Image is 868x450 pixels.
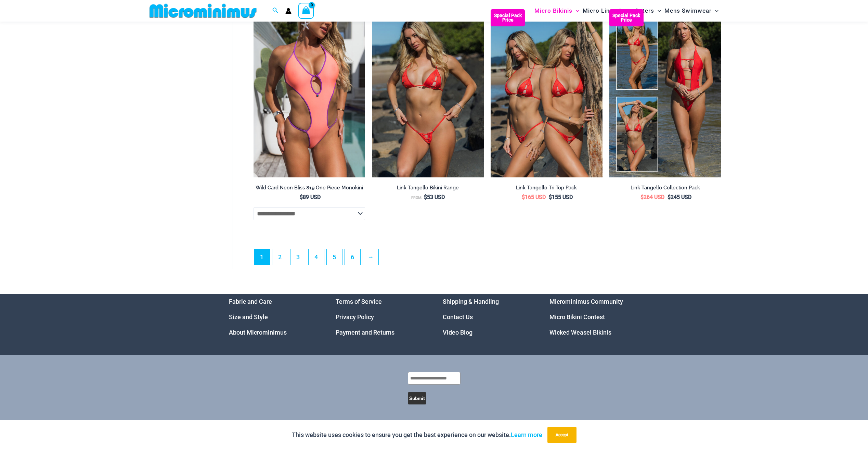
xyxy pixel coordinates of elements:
[300,194,303,200] span: $
[408,392,426,404] button: Submit
[663,2,720,20] a: Mens SwimwearMenu ToggleMenu Toggle
[272,249,288,265] a: Page 2
[336,294,426,340] nav: Menu
[411,196,422,200] span: From:
[254,185,365,191] h2: Wild Card Neon Bliss 819 One Piece Monokini
[336,329,394,336] a: Payment and Returns
[254,9,365,177] img: Wild Card Neon Bliss 819 One Piece 04
[491,9,603,177] img: Bikini Pack
[229,294,319,340] aside: Footer Widget 1
[491,185,603,193] a: Link Tangello Tri Top Pack
[635,2,654,20] span: Outers
[229,294,319,340] nav: Menu
[522,194,546,200] bdi: 165 USD
[298,3,314,18] a: View Shopping Cart, empty
[532,1,722,21] nav: Site Navigation
[229,313,268,321] a: Size and Style
[336,298,382,305] a: Terms of Service
[285,8,292,14] a: Account icon link
[712,2,718,20] span: Menu Toggle
[640,194,644,200] span: $
[491,13,525,22] b: Special Pack Price
[549,298,623,305] a: Microminimus Community
[572,2,579,20] span: Menu Toggle
[581,2,633,20] a: Micro LingerieMenu ToggleMenu Toggle
[292,430,542,440] p: This website uses cookies to ensure you get the best experience on our website.
[609,185,721,193] a: Link Tangello Collection Pack
[424,194,445,200] bdi: 53 USD
[290,249,306,265] a: Page 3
[345,249,360,265] a: Page 6
[609,9,721,177] a: Collection Pack Collection Pack BCollection Pack B
[609,185,721,191] h2: Link Tangello Collection Pack
[511,431,542,438] a: Learn more
[309,249,324,265] a: Page 4
[609,13,644,22] b: Special Pack Price
[372,185,484,191] h2: Link Tangello Bikini Range
[443,313,473,321] a: Contact Us
[300,194,321,200] bdi: 89 USD
[491,9,603,177] a: Bikini Pack Bikini Pack BBikini Pack B
[624,2,631,20] span: Menu Toggle
[640,194,664,200] bdi: 264 USD
[443,294,533,340] aside: Footer Widget 3
[443,298,499,305] a: Shipping & Handling
[327,249,342,265] a: Page 5
[668,194,671,200] span: $
[633,2,663,20] a: OutersMenu ToggleMenu Toggle
[549,194,573,200] bdi: 155 USD
[583,2,624,20] span: Micro Lingerie
[254,185,365,193] a: Wild Card Neon Bliss 819 One Piece Monokini
[534,2,572,20] span: Micro Bikinis
[372,9,484,177] img: Link Tangello 3070 Tri Top 4580 Micro 01
[363,249,378,265] a: →
[372,9,484,177] a: Link Tangello 3070 Tri Top 4580 Micro 01Link Tangello 8650 One Piece Monokini 12Link Tangello 865...
[533,2,581,20] a: Micro BikinisMenu ToggleMenu Toggle
[549,313,605,321] a: Micro Bikini Contest
[336,313,374,321] a: Privacy Policy
[336,294,426,340] aside: Footer Widget 2
[491,185,603,191] h2: Link Tangello Tri Top Pack
[549,329,611,336] a: Wicked Weasel Bikinis
[372,185,484,193] a: Link Tangello Bikini Range
[272,7,278,15] a: Search icon link
[254,249,721,269] nav: Product Pagination
[254,9,365,177] a: Wild Card Neon Bliss 819 One Piece 04Wild Card Neon Bliss 819 One Piece 05Wild Card Neon Bliss 81...
[147,3,259,18] img: MM SHOP LOGO FLAT
[549,294,639,340] aside: Footer Widget 4
[443,294,533,340] nav: Menu
[549,294,639,340] nav: Menu
[547,427,576,443] button: Accept
[609,9,721,177] img: Collection Pack
[654,2,661,20] span: Menu Toggle
[668,194,691,200] bdi: 245 USD
[522,194,525,200] span: $
[424,194,427,200] span: $
[664,2,712,20] span: Mens Swimwear
[443,329,472,336] a: Video Blog
[229,329,287,336] a: About Microminimus
[229,298,272,305] a: Fabric and Care
[549,194,552,200] span: $
[254,249,270,265] span: Page 1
